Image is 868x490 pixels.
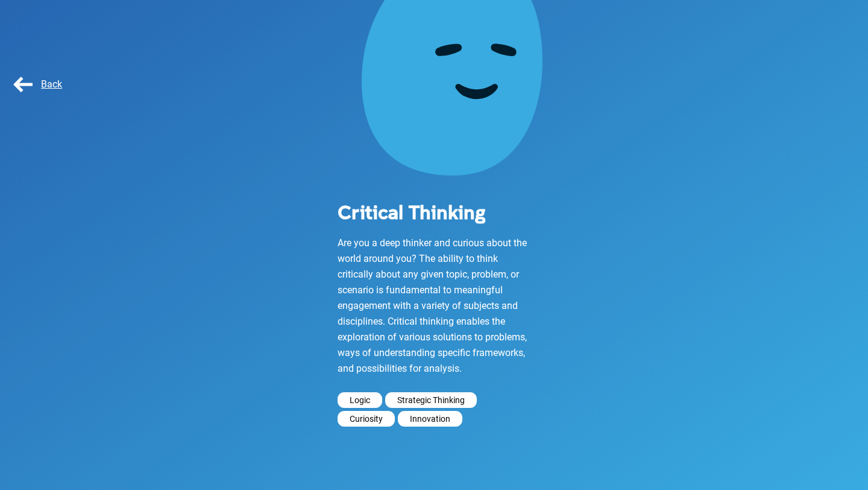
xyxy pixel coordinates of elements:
[338,392,382,408] div: Logic
[338,411,395,427] div: Curiosity
[398,411,462,427] div: Innovation
[338,201,530,222] h1: Critical Thinking
[338,235,530,377] p: Are you a deep thinker and curious about the world around you? The ability to think critically ab...
[385,392,477,408] div: Strategic Thinking
[11,78,62,90] span: Back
